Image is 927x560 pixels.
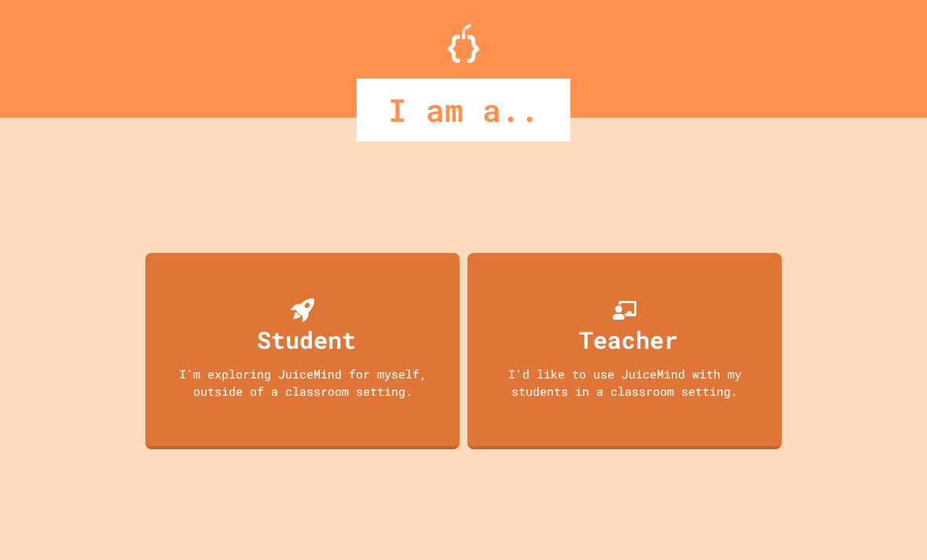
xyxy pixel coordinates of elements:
img: Logo.svg [448,24,479,63]
div: Student [257,322,356,357]
div: I'd like to use JuiceMind with my students in a classroom setting. [483,365,766,401]
div: I'm exploring JuiceMind for myself, outside of a classroom setting. [161,365,444,401]
div: I am a.. [357,79,570,141]
div: Teacher [579,322,678,357]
